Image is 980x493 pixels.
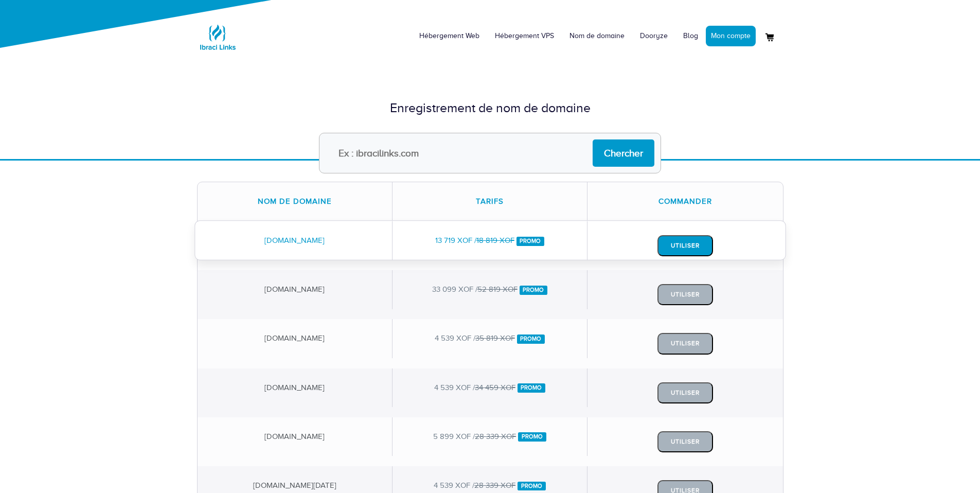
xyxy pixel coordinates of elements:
div: 13 719 XOF / [393,221,587,260]
div: Enregistrement de nom de domaine [197,99,783,117]
button: Utiliser [657,235,713,256]
del: 18 819 XOF [476,236,514,244]
button: Utiliser [657,382,713,403]
div: 4 539 XOF / [393,368,587,407]
a: Blog [675,21,706,51]
a: Mon compte [706,26,756,46]
button: Utiliser [657,431,713,452]
del: 28 339 XOF [475,432,516,441]
span: Promo [518,432,546,442]
div: Tarifs [393,182,587,221]
div: 4 539 XOF / [393,319,587,358]
del: 28 339 XOF [474,481,515,489]
iframe: Drift Widget Chat Controller [929,442,968,481]
img: Logo Ibraci Links [197,16,238,58]
div: Commander [587,182,782,221]
span: Promo [518,383,546,393]
del: 35 819 XOF [475,334,515,342]
div: [DOMAIN_NAME] [198,270,393,309]
button: Utiliser [657,333,713,354]
div: Nom de domaine [198,182,393,221]
div: [DOMAIN_NAME] [198,417,393,456]
div: [DOMAIN_NAME] [198,368,393,407]
div: 5 899 XOF / [393,417,587,456]
button: Utiliser [657,284,713,305]
input: Chercher [593,139,654,167]
a: Hébergement Web [412,21,487,51]
input: Ex : ibracilinks.com [319,133,661,173]
a: Nom de domaine [562,21,632,51]
del: 34 459 XOF [475,383,515,392]
span: Promo [516,237,545,246]
del: 52 819 XOF [477,285,518,293]
span: Promo [518,482,546,491]
div: [DOMAIN_NAME] [198,319,393,358]
div: [DOMAIN_NAME] [198,221,393,260]
a: Logo Ibraci Links [197,8,238,58]
div: 33 099 XOF / [393,270,587,309]
a: Dooryze [632,21,675,51]
span: Promo [520,286,548,295]
a: Hébergement VPS [487,21,562,51]
span: Promo [517,334,545,344]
